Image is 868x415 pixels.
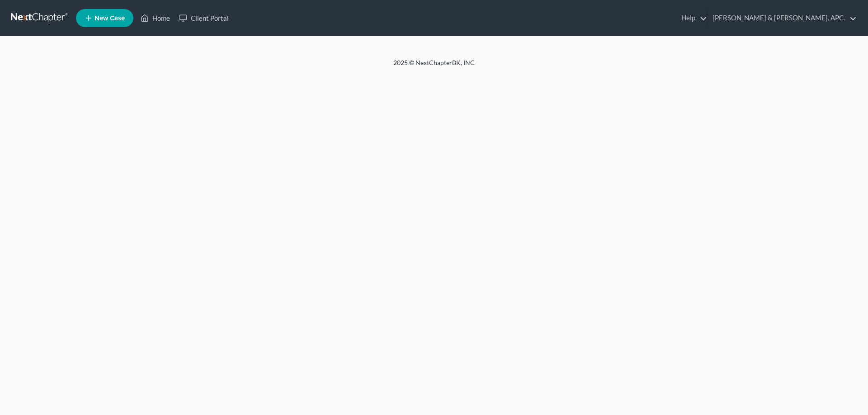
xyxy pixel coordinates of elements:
[136,10,175,26] a: Home
[175,10,233,26] a: Client Portal
[677,10,707,26] a: Help
[708,10,857,26] a: [PERSON_NAME] & [PERSON_NAME], APC.
[176,58,692,75] div: 2025 © NextChapterBK, INC
[76,9,133,27] new-legal-case-button: New Case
